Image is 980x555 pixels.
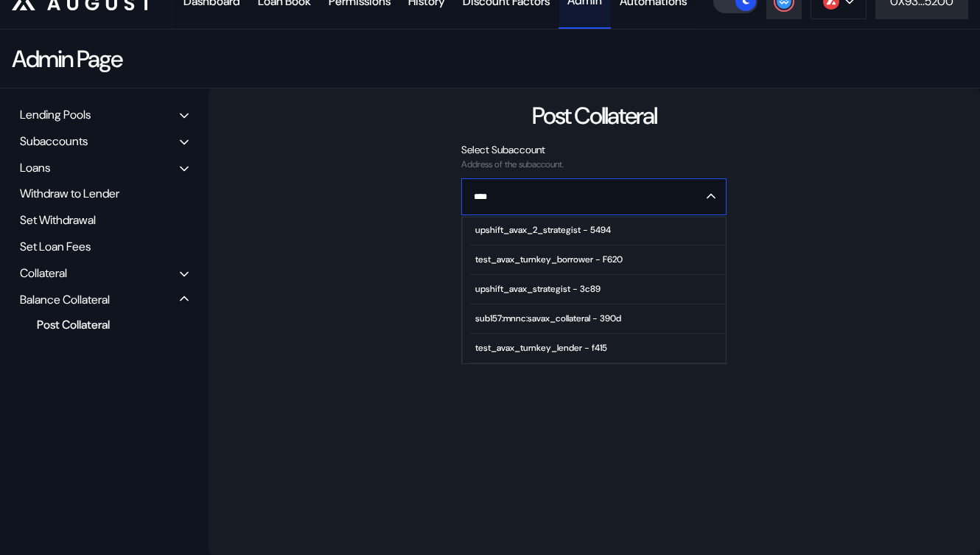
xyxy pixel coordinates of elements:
[475,343,607,353] div: test_avax_turnkey_lender - f415
[20,133,88,149] div: Subaccounts
[29,315,169,335] div: Post Collateral
[463,334,726,363] button: test_avax_turnkey_lender - f415
[463,275,726,304] button: upshift_avax_strategist - 3c89
[20,160,50,175] div: Loans
[463,216,726,245] button: upshift_avax_2_strategist - 5494
[15,182,194,205] div: Withdraw to Lender
[12,43,122,74] div: Admin Page
[475,225,611,235] div: upshift_avax_2_strategist - 5494
[20,292,110,307] div: Balance Collateral
[475,254,623,265] div: test_avax_turnkey_borrower - F620
[463,245,726,275] button: test_avax_turnkey_borrower - F620
[532,100,657,131] div: Post Collateral
[461,159,727,170] div: Address of the subaccount.
[463,304,726,334] button: sub157:mnnc:savax_collateral - 390d
[15,235,194,258] div: Set Loan Fees
[461,143,727,156] div: Select Subaccount
[461,178,727,215] button: Close menu
[15,209,194,231] div: Set Withdrawal
[475,313,621,324] div: sub157:mnnc:savax_collateral - 390d
[20,265,67,281] div: Collateral
[20,107,91,122] div: Lending Pools
[475,284,601,294] div: upshift_avax_strategist - 3c89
